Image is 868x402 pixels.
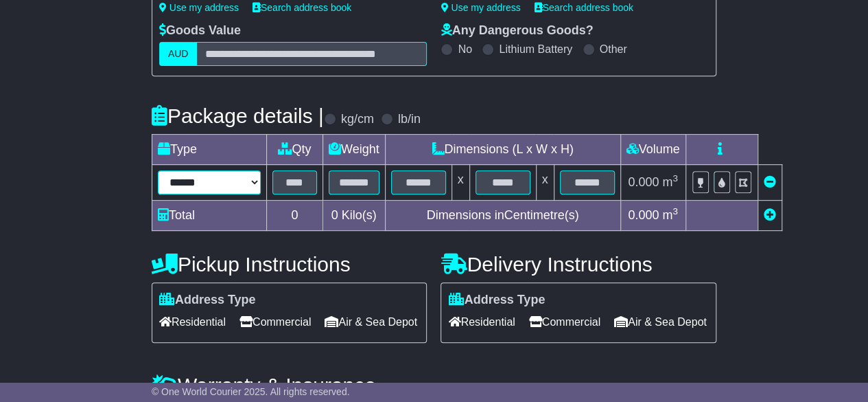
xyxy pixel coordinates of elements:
a: Search address book [253,2,351,13]
h4: Package details | [152,104,324,127]
span: 0.000 [628,208,659,222]
label: kg/cm [341,112,374,127]
td: Type [152,135,266,165]
label: Any Dangerous Goods? [441,23,593,38]
span: Commercial [529,311,600,333]
label: AUD [159,42,198,66]
td: Qty [266,135,322,165]
label: Address Type [159,293,256,308]
h4: Pickup Instructions [152,253,427,276]
td: Kilo(s) [322,201,385,231]
td: Dimensions in Centimetre(s) [385,201,620,231]
td: x [451,165,469,201]
td: Total [152,201,266,231]
label: Address Type [448,293,545,308]
label: lb/in [398,112,421,127]
label: Goods Value [159,23,241,38]
td: Dimensions (L x W x H) [385,135,620,165]
span: Residential [159,311,226,333]
span: m [662,208,678,222]
a: Use my address [159,2,239,13]
span: Air & Sea Depot [614,311,707,333]
span: Residential [448,311,515,333]
td: 0 [266,201,322,231]
label: Other [600,43,627,56]
a: Use my address [441,2,520,13]
td: x [536,165,554,201]
a: Add new item [764,208,776,222]
a: Search address book [535,2,633,13]
h4: Warranty & Insurance [152,374,716,397]
span: © One World Courier 2025. All rights reserved. [152,386,350,397]
span: Commercial [239,311,311,333]
label: No [458,43,471,56]
span: Air & Sea Depot [325,311,417,333]
span: 0 [331,208,338,222]
td: Weight [322,135,385,165]
span: m [662,175,678,189]
a: Remove this item [764,175,776,189]
label: Lithium Battery [499,43,572,56]
sup: 3 [672,206,678,216]
h4: Delivery Instructions [441,253,716,276]
td: Volume [620,135,685,165]
sup: 3 [672,173,678,183]
span: 0.000 [628,175,659,189]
